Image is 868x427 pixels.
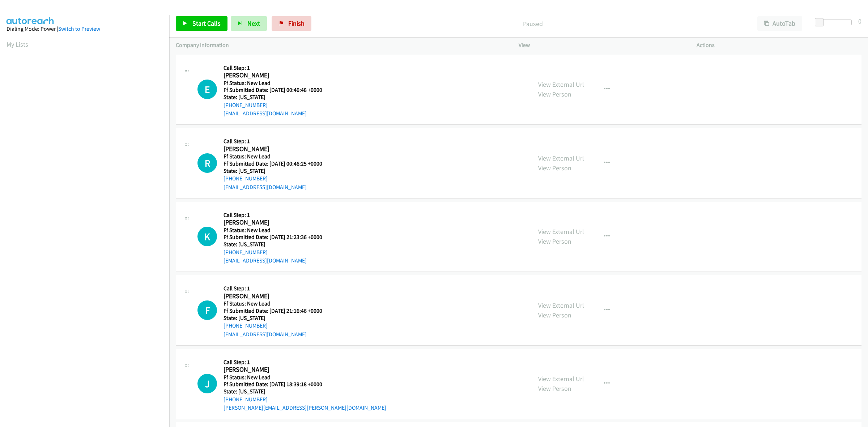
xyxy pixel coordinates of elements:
[538,301,584,309] a: View External Url
[538,237,571,245] a: View Person
[197,300,217,320] div: The call is yet to be attempted
[197,374,217,393] div: The call is yet to be attempted
[224,388,386,395] h5: State: [US_STATE]
[224,227,331,234] h5: Ff Status: New Lead
[538,80,584,89] a: View External Url
[176,41,506,50] p: Company Information
[224,234,331,241] h5: Ff Submitted Date: [DATE] 21:23:36 +0000
[272,16,311,31] a: Finish
[224,110,307,117] a: [EMAIL_ADDRESS][DOMAIN_NAME]
[224,64,331,72] h5: Call Step: 1
[197,153,217,173] h1: R
[224,80,331,87] h5: Ff Status: New Lead
[224,241,331,248] h5: State: [US_STATE]
[224,404,386,411] a: [PERSON_NAME][EMAIL_ADDRESS][PERSON_NAME][DOMAIN_NAME]
[321,19,744,29] p: Paused
[197,300,217,320] h1: F
[58,25,100,32] a: Switch to Preview
[224,94,331,101] h5: State: [US_STATE]
[697,41,861,50] p: Actions
[224,86,331,94] h5: Ff Submitted Date: [DATE] 00:46:48 +0000
[197,80,217,99] div: The call is yet to be attempted
[224,359,386,366] h5: Call Step: 1
[224,331,307,338] a: [EMAIL_ADDRESS][DOMAIN_NAME]
[247,19,260,27] span: Next
[176,16,227,31] a: Start Calls
[197,374,217,393] h1: J
[538,227,584,236] a: View External Url
[538,384,571,393] a: View Person
[192,19,221,27] span: Start Calls
[197,80,217,99] h1: E
[224,315,331,322] h5: State: [US_STATE]
[224,160,331,167] h5: Ff Submitted Date: [DATE] 00:46:25 +0000
[224,153,331,160] h5: Ff Status: New Lead
[224,396,268,403] a: [PHONE_NUMBER]
[538,164,571,172] a: View Person
[224,167,331,175] h5: State: [US_STATE]
[224,175,268,182] a: [PHONE_NUMBER]
[224,184,307,191] a: [EMAIL_ADDRESS][DOMAIN_NAME]
[519,41,684,50] p: View
[197,153,217,173] div: The call is yet to be attempted
[538,90,571,98] a: View Person
[224,138,331,145] h5: Call Step: 1
[858,16,861,26] div: 0
[224,257,307,264] a: [EMAIL_ADDRESS][DOMAIN_NAME]
[224,71,331,80] h2: [PERSON_NAME]
[224,374,386,381] h5: Ff Status: New Lead
[224,322,268,329] a: [PHONE_NUMBER]
[224,212,331,219] h5: Call Step: 1
[224,102,268,108] a: [PHONE_NUMBER]
[7,56,169,399] iframe: Dialpad
[197,227,217,246] h1: K
[224,218,331,227] h2: [PERSON_NAME]
[7,25,163,33] div: Dialing Mode: Power |
[288,19,305,27] span: Finish
[224,145,331,153] h2: [PERSON_NAME]
[7,40,28,48] a: My Lists
[224,285,331,292] h5: Call Step: 1
[538,154,584,162] a: View External Url
[224,381,386,388] h5: Ff Submitted Date: [DATE] 18:39:18 +0000
[757,16,802,31] button: AutoTab
[224,249,268,256] a: [PHONE_NUMBER]
[224,307,331,315] h5: Ff Submitted Date: [DATE] 21:16:46 +0000
[818,20,852,25] div: Delay between calls (in seconds)
[224,292,331,300] h2: [PERSON_NAME]
[538,375,584,383] a: View External Url
[197,227,217,246] div: The call is yet to be attempted
[538,311,571,319] a: View Person
[224,300,331,307] h5: Ff Status: New Lead
[231,16,267,31] button: Next
[224,366,331,374] h2: [PERSON_NAME]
